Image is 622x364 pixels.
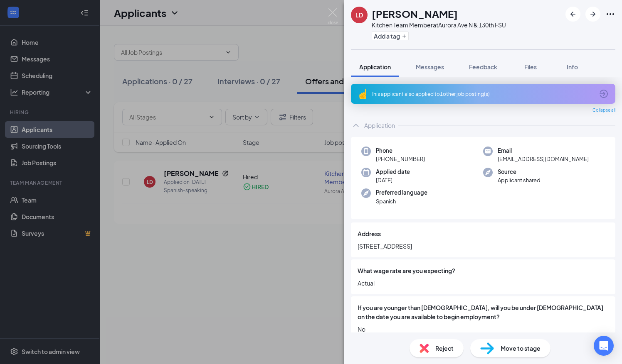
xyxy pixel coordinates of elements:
span: Source [498,168,541,176]
span: If you are younger than [DEMOGRAPHIC_DATA], will you be under [DEMOGRAPHIC_DATA] on the date you ... [358,303,609,321]
span: Phone [376,147,425,155]
span: [PHONE_NUMBER] [376,155,425,163]
span: What wage rate are you expecting? [358,266,455,275]
span: Reject [435,344,454,353]
span: Feedback [469,63,497,71]
div: This applicant also applied to 1 other job posting(s) [371,90,594,98]
span: Application [359,63,391,71]
span: Collapse all [592,107,615,114]
h1: [PERSON_NAME] [372,7,458,21]
svg: ArrowRight [588,9,598,19]
span: Info [567,63,578,71]
span: Preferred language [376,188,427,197]
span: Applicant shared [498,176,541,184]
div: LD [355,11,363,19]
span: [STREET_ADDRESS] [358,242,609,251]
svg: ArrowLeftNew [568,9,578,19]
span: Email [498,147,589,155]
span: [EMAIL_ADDRESS][DOMAIN_NAME] [498,155,589,163]
span: No [358,325,609,334]
span: Move to stage [501,344,541,353]
button: ArrowRight [585,7,600,22]
svg: Plus [402,34,407,39]
span: Files [524,63,537,71]
svg: ArrowCircle [599,89,609,99]
svg: Ellipses [605,9,615,19]
div: Application [364,121,395,129]
svg: ChevronUp [351,120,361,130]
span: Spanish [376,197,427,205]
button: ArrowLeftNew [565,7,580,22]
div: Kitchen Team Member at Aurora Ave N & 130th FSU [372,21,506,29]
span: Actual [358,278,609,288]
span: Address [358,229,381,238]
span: Applied date [376,168,410,176]
div: Open Intercom Messenger [594,336,614,356]
span: [DATE] [376,176,410,184]
span: Messages [416,63,444,71]
button: PlusAdd a tag [372,32,409,40]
